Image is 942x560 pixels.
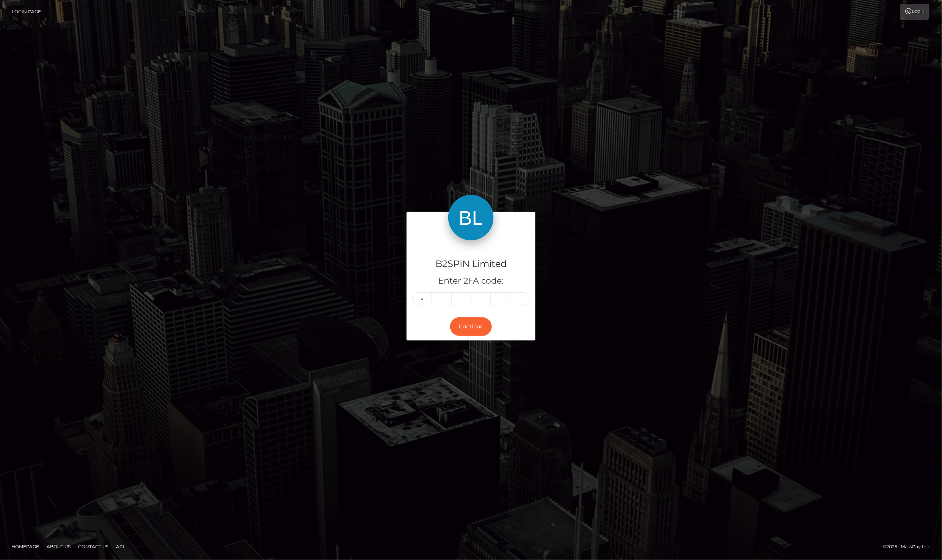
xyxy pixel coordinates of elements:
h4: B2SPIN Limited [412,257,530,271]
img: B2SPIN Limited [448,195,494,240]
a: About Us [44,541,74,552]
button: Continue [450,317,492,336]
a: Contact Us [75,541,111,552]
div: © 2025 , MassPay Inc. [883,543,936,551]
a: Homepage [8,541,42,552]
a: API [113,541,127,552]
a: Login [900,4,929,20]
h5: Enter 2FA code: [412,275,530,287]
a: Login Page [12,4,41,20]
